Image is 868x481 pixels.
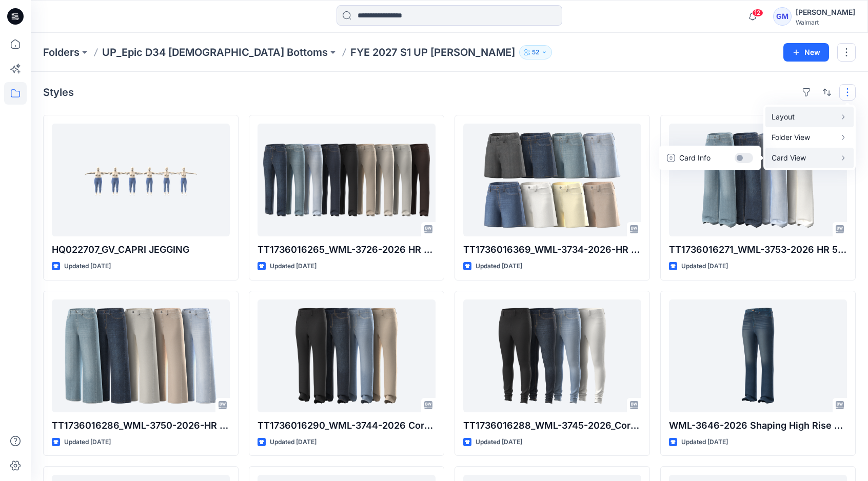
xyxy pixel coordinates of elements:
p: TT1736016265_WML-3726-2026 HR Core Straight - Inseam 30" [258,243,436,257]
div: [PERSON_NAME] [796,6,855,18]
p: Updated [DATE] [270,261,317,272]
p: TT1736016369_WML-3734-2026-HR A-Line Long Shorts [463,243,641,257]
button: New [783,43,829,62]
p: Updated [DATE] [64,437,111,448]
p: Folder View [772,131,836,144]
p: Updated [DATE] [681,261,728,272]
p: TT1736016286_WML-3750-2026-HR Cropped Wide Leg [52,418,230,433]
a: Folders [43,45,80,59]
a: TT1736016271_WML-3753-2026 HR 5 Pocket Wide Leg - Inseam 30 [669,124,847,236]
p: Updated [DATE] [270,437,317,448]
div: Walmart [796,18,855,26]
a: HQ022707_GV_CAPRI JEGGING [52,124,230,236]
p: HQ022707_GV_CAPRI JEGGING [52,243,230,257]
p: Updated [DATE] [64,261,111,272]
h4: Styles [43,86,74,98]
p: TT1736016290_WML-3744-2026 Core Woven Crop Straight Jegging - Inseam 29 [258,418,436,433]
div: GM [773,7,792,26]
p: Card View [772,152,836,164]
p: TT1736016288_WML-3745-2026_Core Woven Skinny Jegging-Inseam 28.5 [463,418,641,433]
button: 52 [519,45,552,59]
a: TT1736016265_WML-3726-2026 HR Core Straight - Inseam 30" [258,124,436,236]
p: WML-3646-2026 Shaping High Rise Bootcut [669,418,847,433]
a: TT1736016369_WML-3734-2026-HR A-Line Long Shorts [463,124,641,236]
p: TT1736016271_WML-3753-2026 HR 5 Pocket Wide Leg - Inseam 30 [669,243,847,257]
p: FYE 2027 S1 UP [PERSON_NAME] [350,45,515,59]
a: TT1736016288_WML-3745-2026_Core Woven Skinny Jegging-Inseam 28.5 [463,299,641,412]
p: Updated [DATE] [476,437,522,448]
p: 52 [532,47,539,58]
a: TT1736016286_WML-3750-2026-HR Cropped Wide Leg [52,299,230,412]
span: 12 [752,9,763,17]
p: Card Info [679,152,731,164]
p: Layout [772,111,836,123]
a: UP_Epic D34 [DEMOGRAPHIC_DATA] Bottoms [102,45,328,59]
p: Updated [DATE] [476,261,522,272]
a: TT1736016290_WML-3744-2026 Core Woven Crop Straight Jegging - Inseam 29 [258,299,436,412]
p: Updated [DATE] [681,437,728,448]
a: WML-3646-2026 Shaping High Rise Bootcut [669,299,847,412]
